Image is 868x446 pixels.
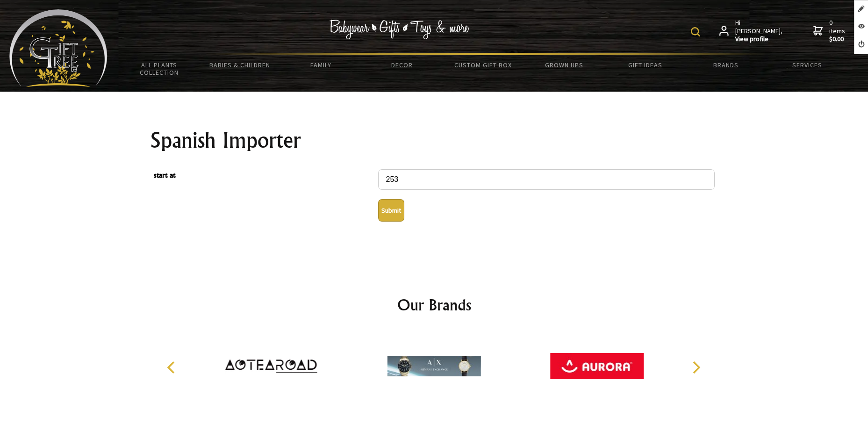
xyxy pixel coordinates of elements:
img: Babywear - Gifts - Toys & more [329,20,469,39]
img: Babyware - Gifts - Toys and more... [9,9,108,87]
strong: $0.00 [829,35,847,43]
strong: View profile [735,35,783,43]
a: Family [280,55,361,75]
a: Services [767,55,847,75]
a: Gift Ideas [604,55,685,75]
img: product search [691,27,700,36]
span: Hi [PERSON_NAME], [735,19,783,43]
img: Aotearoad [224,331,318,401]
button: Next [686,357,706,378]
a: All Plants Collection [119,55,200,82]
a: Babies & Children [200,55,280,75]
a: Grown Ups [524,55,604,75]
button: Previous [162,357,183,378]
a: Hi [PERSON_NAME],View profile [719,19,783,43]
img: Armani Exchange [387,331,481,401]
h2: Our Brands [158,294,711,316]
img: Aurora World [550,331,644,401]
a: Custom Gift Box [443,55,524,75]
button: Submit [378,199,404,222]
a: Decor [361,55,442,75]
input: start at [378,169,715,190]
a: Brands [686,55,767,75]
span: start at [154,169,373,183]
a: 0 items$0.00 [813,19,847,43]
h1: Spanish Importer [150,129,718,151]
span: 0 items [829,18,847,43]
